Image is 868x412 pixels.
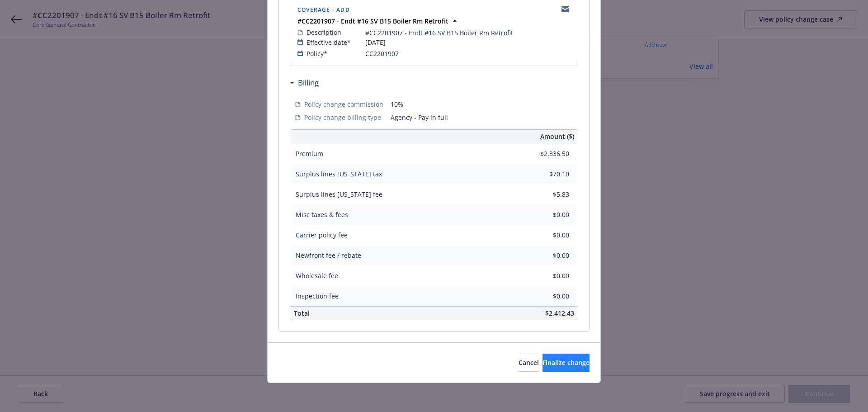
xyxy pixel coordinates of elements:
span: Policy* [307,49,327,58]
span: Finalize change [542,358,590,367]
button: Finalize change [542,354,590,372]
a: copyLogging [560,4,571,14]
div: Billing [290,77,319,89]
span: Misc taxes & fees [296,210,348,219]
input: 0.00 [516,147,575,161]
span: 10% [391,99,573,109]
span: Total [294,309,310,317]
input: 0.00 [516,228,575,242]
span: Agency - Pay in full [391,113,573,122]
span: Premium [296,149,323,158]
input: 0.00 [516,289,575,303]
span: Carrier policy fee [296,231,348,239]
span: Surplus lines [US_STATE] fee [296,190,382,199]
strong: #CC2201907 - Endt #16 SV B15 Boiler Rm Retrofit [297,17,448,25]
input: 0.00 [516,208,575,222]
span: Effective date* [307,38,351,47]
input: 0.00 [516,269,575,283]
span: Inspection fee [296,292,339,300]
span: CC2201907 [365,49,399,58]
span: Description [307,28,341,37]
span: Wholesale fee [296,271,338,280]
h3: Billing [298,77,319,89]
button: Cancel [519,354,539,372]
span: Surplus lines [US_STATE] tax [296,170,382,178]
span: Cancel [519,358,539,367]
span: Amount ($) [540,132,574,141]
input: 0.00 [516,167,575,181]
input: 0.00 [516,249,575,262]
span: Policy change billing type [304,113,381,122]
span: Policy change commission [304,99,383,109]
input: 0.00 [516,188,575,201]
span: $2,412.43 [545,309,574,317]
span: Coverage - Add [297,6,350,14]
span: [DATE] [365,38,386,47]
span: Newfront fee / rebate [296,251,361,260]
span: #CC2201907 - Endt #16 SV B15 Boiler Rm Retrofit [365,28,513,38]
